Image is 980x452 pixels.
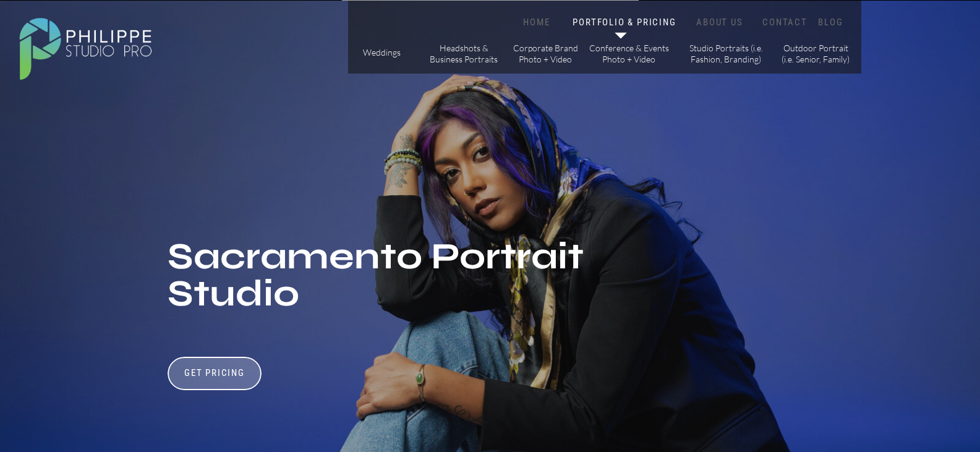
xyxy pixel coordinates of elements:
[571,17,679,28] a: PORTFOLIO & PRICING
[168,238,587,319] h1: Sacramento Portrait Studio
[429,43,499,64] a: Headshots & Business Portraits
[816,17,846,28] a: BLOG
[181,367,249,382] a: Get Pricing
[684,43,768,64] a: Studio Portraits (i.e. Fashion, Branding)
[511,43,581,64] a: Corporate Brand Photo + Video
[511,17,563,28] a: HOME
[360,47,404,60] a: Weddings
[781,43,851,64] a: Outdoor Portrait (i.e. Senior, Family)
[694,17,746,28] a: ABOUT US
[508,297,865,416] h2: Don't just take our word for it
[589,43,670,64] a: Conference & Events Photo + Video
[760,17,811,28] a: CONTACT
